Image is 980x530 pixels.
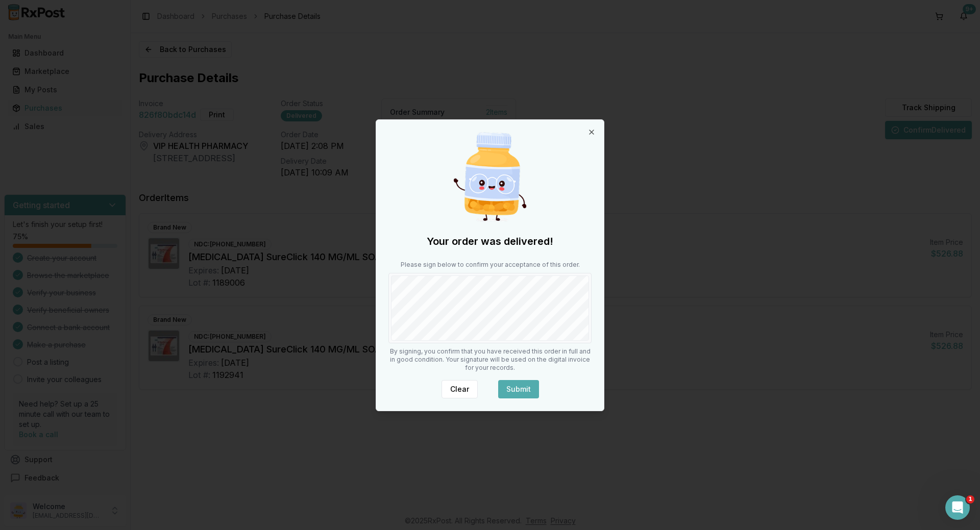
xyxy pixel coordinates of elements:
button: Submit [498,380,539,398]
img: Happy Pill Bottle [441,128,539,226]
p: By signing, you confirm that you have received this order in full and in good condition. Your sig... [388,347,592,372]
button: Clear [442,380,478,398]
h2: Your order was delivered! [388,234,592,248]
iframe: Intercom live chat [945,495,970,520]
p: Please sign below to confirm your acceptance of this order. [388,261,592,269]
span: 1 [966,495,974,503]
